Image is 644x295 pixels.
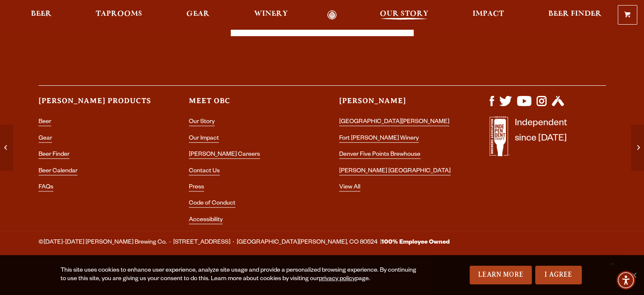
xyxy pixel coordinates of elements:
a: [PERSON_NAME] Careers [189,152,260,159]
span: Impact [473,11,504,17]
a: Beer Finder [542,10,607,20]
a: Visit us on YouTube [517,102,531,109]
span: Our Story [380,11,428,17]
a: I Agree [535,266,582,284]
a: Taprooms [90,10,148,20]
a: Gear [181,10,215,20]
a: Impact [467,10,509,20]
a: [GEOGRAPHIC_DATA][PERSON_NAME] [339,119,449,126]
a: Visit us on X (formerly Twitter) [499,102,512,109]
a: Odell Home [316,10,348,20]
span: Beer [31,11,52,17]
a: Beer Calendar [39,168,77,175]
a: Our Story [374,10,434,20]
span: Taprooms [96,11,142,17]
a: privacy policy [319,276,355,283]
a: Scroll to top [602,253,623,274]
a: Press [189,184,204,191]
a: Winery [249,10,293,20]
a: FAQs [39,184,53,191]
a: Gear [39,135,52,143]
h3: [PERSON_NAME] Products [39,96,155,113]
span: ©[DATE]-[DATE] [PERSON_NAME] Brewing Co. · [STREET_ADDRESS] · [GEOGRAPHIC_DATA][PERSON_NAME], CO ... [39,237,450,248]
a: [PERSON_NAME] [GEOGRAPHIC_DATA] [339,168,451,175]
strong: 100% Employee Owned [381,239,450,246]
a: Accessibility [189,217,223,224]
a: Beer Finder [39,152,69,159]
span: Winery [254,11,288,17]
a: Our Impact [189,135,219,143]
h3: [PERSON_NAME] [339,96,456,113]
span: Beer Finder [548,11,601,17]
a: Denver Five Points Brewhouse [339,152,420,159]
a: Code of Conduct [189,200,235,208]
a: Learn More [470,266,532,284]
a: Our Story [189,119,215,126]
a: View All [339,184,360,191]
a: Fort [PERSON_NAME] Winery [339,135,419,143]
span: Gear [186,11,210,17]
a: Beer [39,119,51,126]
a: Visit us on Untappd [552,102,564,109]
a: Contact Us [189,168,220,175]
a: Visit us on Instagram [536,102,547,109]
div: Accessibility Menu [616,271,635,289]
a: Visit us on Facebook [489,102,494,109]
h3: Meet OBC [189,96,305,113]
a: Beer [25,10,57,20]
div: This site uses cookies to enhance user experience, analyze site usage and provide a personalized ... [61,267,422,284]
p: Independent since [DATE] [515,116,567,161]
